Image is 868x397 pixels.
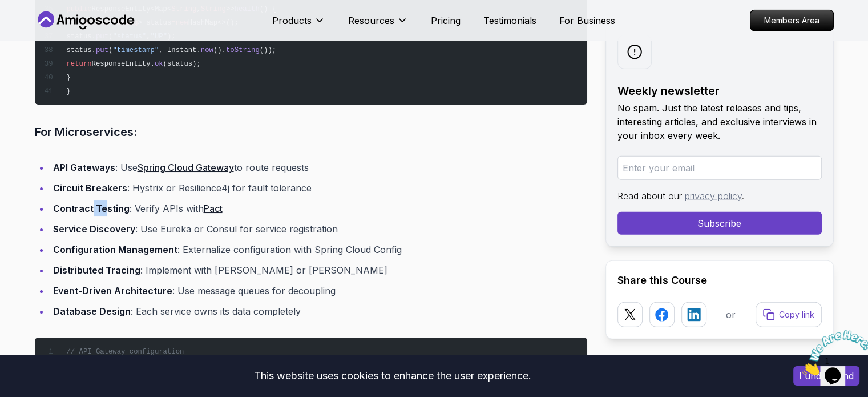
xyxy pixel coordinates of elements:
[159,46,201,54] span: , Instant.
[92,60,155,68] span: ResponseEntity.
[726,308,736,322] p: or
[50,242,587,258] li: : Externalize configuration with Spring Cloud Config
[272,14,325,37] button: Products
[53,285,172,296] strong: Event-Driven Architecture
[155,60,163,68] span: ok
[50,200,587,216] li: : Verify APIs with
[163,60,201,68] span: (status);
[108,46,112,54] span: (
[138,162,234,173] a: Spring Cloud Gateway
[204,203,223,214] a: Pact
[617,101,822,142] p: No spam. Just the latest releases and tips, interesting articles, and exclusive interviews in you...
[50,303,587,319] li: : Each service owns its data completely
[617,83,822,99] h2: Weekly newsletter
[50,283,587,299] li: : Use message queues for decoupling
[559,14,615,27] a: For Business
[348,14,408,37] button: Resources
[53,244,177,255] strong: Configuration Management
[750,10,833,31] p: Members Area
[260,46,276,54] span: ());
[9,363,776,388] div: This website uses cookies to enhance the user experience.
[685,190,742,202] a: privacy policy
[793,366,859,386] button: Accept cookies
[50,159,587,175] li: : Use to route requests
[272,14,312,27] p: Products
[201,46,213,54] span: now
[35,123,587,141] h3: For Microservices:
[66,74,70,82] span: }
[617,212,822,235] button: Subscribe
[226,46,260,54] span: toString
[66,46,95,54] span: status.
[53,306,131,317] strong: Database Design
[66,60,91,68] span: return
[213,46,226,54] span: ().
[53,264,140,276] strong: Distributed Tracing
[112,46,159,54] span: "timestamp"
[797,326,868,380] iframe: chat widget
[750,10,834,31] a: Members Area
[617,156,822,180] input: Enter your email
[53,203,130,214] strong: Contract Testing
[617,189,822,203] p: Read about our .
[348,14,394,27] p: Resources
[50,180,587,196] li: : Hystrix or Resilience4j for fault tolerance
[779,309,814,320] p: Copy link
[5,5,9,14] span: 1
[50,262,587,278] li: : Implement with [PERSON_NAME] or [PERSON_NAME]
[50,221,587,237] li: : Use Eureka or Consul for service registration
[53,162,115,173] strong: API Gateways
[66,87,70,95] span: }
[96,46,108,54] span: put
[53,223,135,235] strong: Service Discovery
[756,302,822,327] button: Copy link
[483,14,536,27] a: Testimonials
[66,348,184,356] span: // API Gateway configuration
[53,182,127,194] strong: Circuit Breakers
[431,14,461,27] a: Pricing
[5,5,75,50] img: Chat attention grabber
[617,272,822,288] h2: Share this Course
